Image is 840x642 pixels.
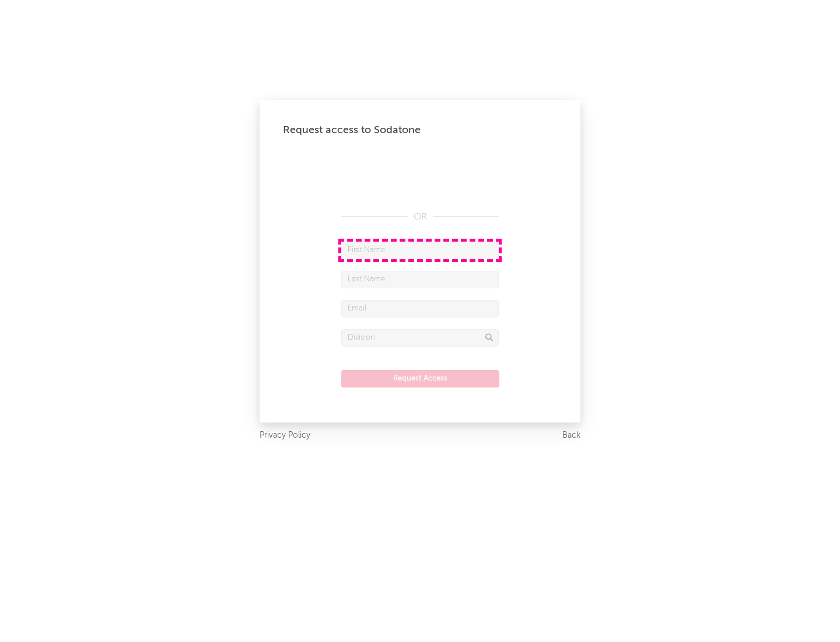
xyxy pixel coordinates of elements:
[341,242,499,259] input: First Name
[260,428,310,443] a: Privacy Policy
[341,271,499,288] input: Last Name
[562,428,580,443] a: Back
[341,370,499,388] button: Request Access
[283,123,557,137] div: Request access to Sodatone
[341,329,499,347] input: Division
[341,300,499,317] input: Email
[341,210,499,224] div: OR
